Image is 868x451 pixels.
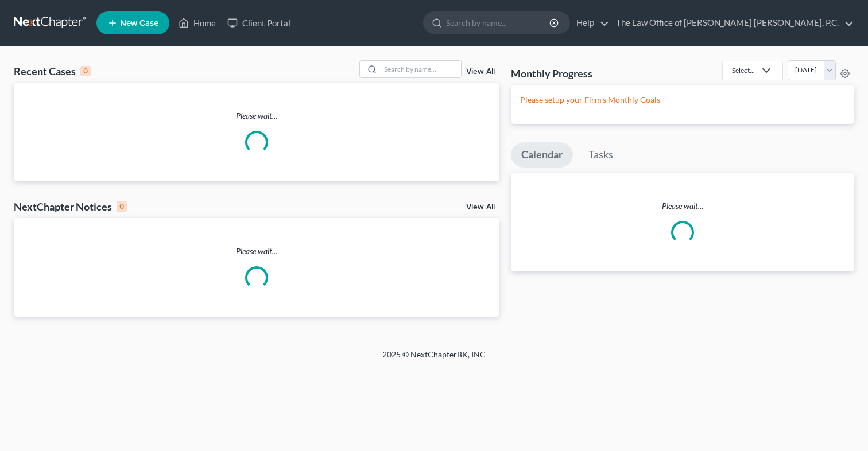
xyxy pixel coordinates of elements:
a: Tasks [578,142,623,168]
p: Please wait... [14,110,499,122]
p: Please wait... [511,200,854,212]
div: Select... [732,65,755,75]
h3: Monthly Progress [511,67,592,80]
a: Home [173,13,222,33]
a: Help [571,13,609,33]
a: The Law Office of [PERSON_NAME] [PERSON_NAME], P.C. [610,13,854,33]
div: NextChapter Notices [14,200,127,213]
span: New Case [120,19,158,28]
div: 2025 © NextChapterBK, INC [107,349,761,370]
p: Please wait... [14,246,499,257]
p: Please setup your Firm's Monthly Goals [520,94,845,106]
input: Search by name... [446,12,551,33]
div: Recent Cases [14,64,91,78]
a: Client Portal [222,13,296,33]
div: 0 [117,201,127,212]
div: 0 [80,66,91,76]
a: View All [466,68,495,76]
a: Calendar [511,142,573,168]
a: View All [466,203,495,211]
input: Search by name... [381,61,461,77]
